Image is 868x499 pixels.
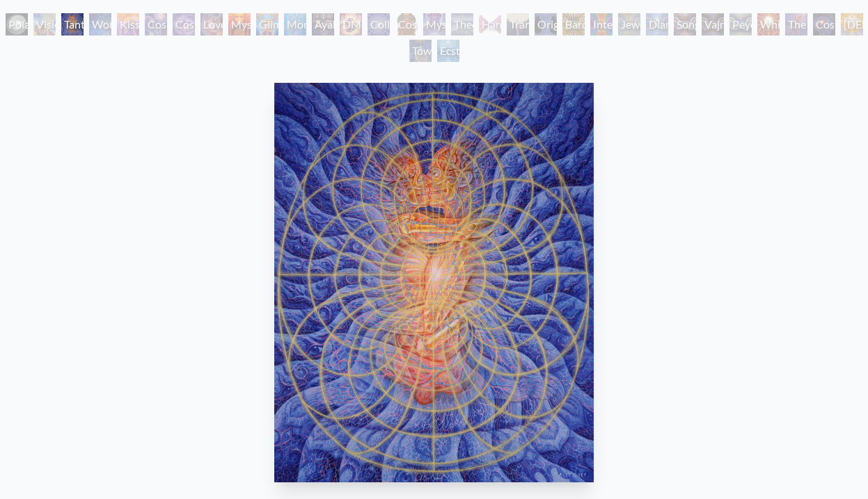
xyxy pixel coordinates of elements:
div: Kiss of the [MEDICAL_DATA] [117,13,139,35]
div: Diamond Being [646,13,668,35]
div: Glimpsing the Empyrean [256,13,278,35]
div: Cosmic Artist [173,13,195,35]
div: Peyote Being [729,13,752,35]
div: Jewel Being [618,13,640,35]
div: Cosmic Creativity [145,13,167,35]
div: Ayahuasca Visitation [312,13,334,35]
div: Theologue [451,13,473,35]
div: Mystic Eye [423,13,445,35]
div: Wonder [89,13,111,35]
div: Cosmic Consciousness [813,13,835,35]
div: Toward the One [409,40,432,62]
div: Visionary Origin of Language [33,13,56,35]
div: Original Face [535,13,557,35]
div: Vajra Being [702,13,724,35]
div: Hands that See [479,13,501,35]
div: Transfiguration [507,13,529,35]
div: Cosmic [DEMOGRAPHIC_DATA] [395,13,418,35]
div: [DEMOGRAPHIC_DATA] [841,13,863,35]
div: DMT - The Spirit Molecule [340,13,362,35]
div: Ecstasy [437,40,459,62]
div: Monochord [284,13,306,35]
div: Love is a Cosmic Force [200,13,223,35]
div: Bardo Being [562,13,585,35]
div: Collective Vision [368,13,390,35]
div: Mysteriosa 2 [228,13,251,35]
div: Interbeing [590,13,613,35]
div: Song of Vajra Being [674,13,696,35]
div: Tantra [61,13,84,35]
div: The Great Turn [785,13,807,35]
div: White Light [757,13,780,35]
img: Tantra-1991-Alex-Grey-watermarked.jpg [274,83,594,482]
div: Polar Unity Spiral [6,13,28,35]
